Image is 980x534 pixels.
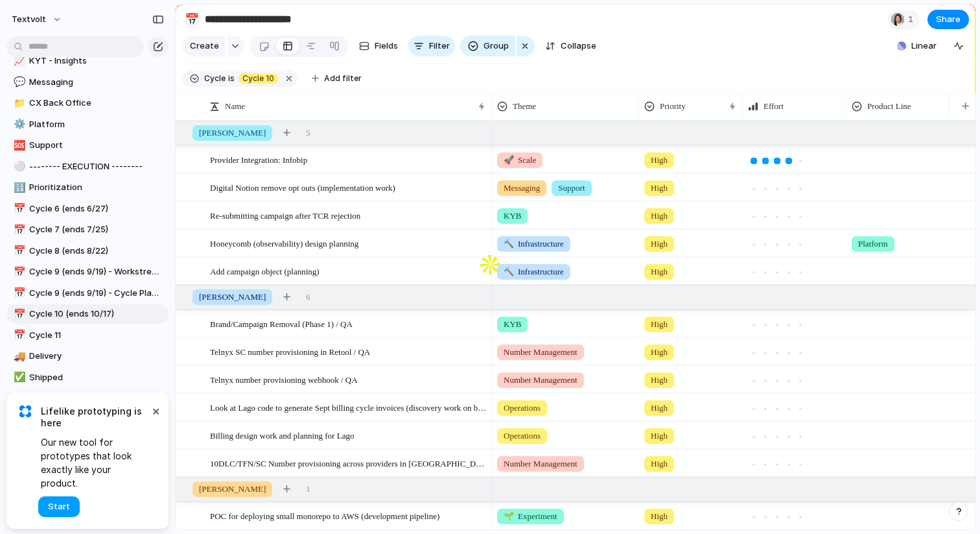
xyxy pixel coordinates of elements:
span: Digital Notion remove opt outs (implementation work) [210,180,395,195]
span: Cycle 6 (ends 6/27) [29,202,164,215]
button: Cycle 10 [236,71,281,86]
button: ✅ [12,371,25,384]
span: 10DLC/TFN/SC Number provisioning across providers in [GEOGRAPHIC_DATA] [210,455,487,470]
button: Start [38,496,80,517]
span: Support [558,182,585,195]
span: CX Back Office [29,97,164,110]
button: 📅 [12,245,25,258]
span: Infrastructure [504,265,564,278]
span: High [651,510,668,523]
div: ⚪ [14,159,23,174]
span: 1 [908,13,917,26]
div: 🆘 [14,138,23,153]
button: 💬 [12,76,25,89]
div: 🚚 [14,349,23,364]
button: 🚚 [12,350,25,363]
a: 📅Cycle 7 (ends 7/25) [6,220,169,239]
span: -------- EXECUTION -------- [29,160,164,173]
span: Cycle 7 (ends 7/25) [29,223,164,236]
span: KYB [504,318,521,331]
a: 📈KYT - Insights [6,51,169,71]
button: 📅 [12,223,25,236]
button: Fields [354,36,403,56]
span: Prioritization [29,181,164,194]
button: Collapse [540,36,601,56]
span: Cycle 9 (ends 9/19) - Workstreams [29,265,164,278]
div: 📅 [14,307,23,322]
span: Delivery [29,350,164,363]
div: ✅ [14,370,23,385]
div: 💬 [14,75,23,90]
a: 📁CX Back Office [6,93,169,113]
button: 📁 [12,97,25,110]
button: Filter [408,36,455,56]
a: 📅Cycle 9 (ends 9/19) - Workstreams [6,262,169,282]
span: Our new tool for prototypes that look exactly like your product. [41,435,149,490]
div: 📅Cycle 8 (ends 8/22) [6,241,169,261]
span: 1 [306,483,310,496]
div: 🗺️ [14,391,23,406]
span: High [651,154,668,167]
a: 📅Cycle 10 (ends 10/17) [6,304,169,324]
span: Group [484,40,509,53]
a: 🆘Support [6,136,169,155]
button: Dismiss [148,403,163,419]
div: 🗺️Roadmap [6,389,169,408]
span: Brand/Campaign Removal (Phase 1) / QA [210,316,353,331]
div: 📅 [14,243,23,258]
span: [PERSON_NAME] [199,127,266,140]
button: textvolt [6,9,69,30]
div: ⚙️Platform [6,115,169,134]
span: Filter [429,40,450,53]
span: Add filter [324,73,362,84]
div: 📅 [185,10,199,28]
div: 📈 [14,54,23,69]
span: Create [190,40,219,53]
span: [PERSON_NAME] [199,291,266,304]
button: 📅 [12,329,25,342]
a: 📅Cycle 11 [6,326,169,345]
a: 🔢Prioritization [6,178,169,197]
span: 🚀 [504,155,514,165]
span: Platform [858,237,888,250]
span: Priority [660,100,686,113]
span: High [651,346,668,359]
span: Lifelike prototyping is here [41,406,149,429]
span: Cycle 10 (ends 10/17) [29,308,164,321]
span: 🔨 [504,267,514,276]
span: POC for deploying small monorepo to AWS (development pipeline) [210,508,439,523]
span: Effort [764,100,784,113]
span: High [651,182,668,195]
span: Infrastructure [504,237,564,250]
button: 🆘 [12,139,25,152]
div: 📁 [14,96,23,111]
a: 📅Cycle 9 (ends 9/19) - Cycle Planning [6,284,169,303]
span: High [651,237,668,250]
span: Number Management [504,457,577,470]
span: Honeycomb (observability) design planning [210,236,358,250]
div: 🔢 [14,180,23,195]
button: Add filter [304,69,369,88]
span: High [651,210,668,223]
a: ✅Shipped [6,368,169,387]
span: Operations [504,402,541,415]
a: 🚚Delivery [6,346,169,366]
span: Re-submitting campaign after TCR rejection [210,208,360,223]
span: Add campaign object (planning) [210,263,320,278]
span: Cycle 11 [29,329,164,342]
span: Cycle 8 (ends 8/22) [29,245,164,258]
button: ⚪ [12,160,25,173]
span: Telnyx number provisioning webhook / QA [210,372,358,387]
span: Name [225,100,245,113]
span: is [228,73,235,84]
span: Number Management [504,346,577,359]
span: Messaging [504,182,540,195]
span: High [651,374,668,387]
a: 📅Cycle 6 (ends 6/27) [6,199,169,219]
button: 📅 [12,202,25,215]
